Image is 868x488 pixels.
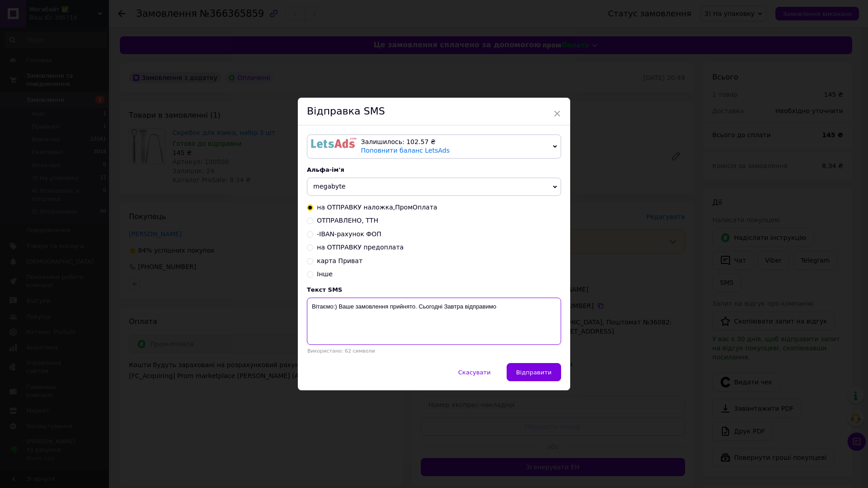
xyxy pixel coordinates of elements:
span: Інше [317,270,333,278]
span: Скасувати [458,369,490,376]
span: карта Приват [317,257,363,264]
span: ОТПРАВЛЕНО, ТТН [317,217,378,224]
span: megabyte [313,183,345,190]
span: -IBAN-рахунок ФОП [317,230,381,238]
button: Скасувати [449,363,500,381]
textarea: Вітаємо:) Ваше замовлення прийнято. Сьогодні Завтра відправимо [307,298,561,345]
div: Залишилось: 102.57 ₴ [361,138,549,147]
span: Відправити [516,369,552,376]
a: Поповнити баланс LetsAds [361,147,450,154]
div: Текст SMS [307,286,561,293]
div: Відправка SMS [298,98,570,125]
div: Використано: 62 символи [307,348,561,354]
span: на ОТПРАВКУ наложка,ПромОплата [317,204,437,211]
span: Альфа-ім'я [307,166,344,173]
span: × [553,106,561,121]
button: Відправити [507,363,561,381]
span: на ОТПРАВКУ предоплата [317,244,404,251]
